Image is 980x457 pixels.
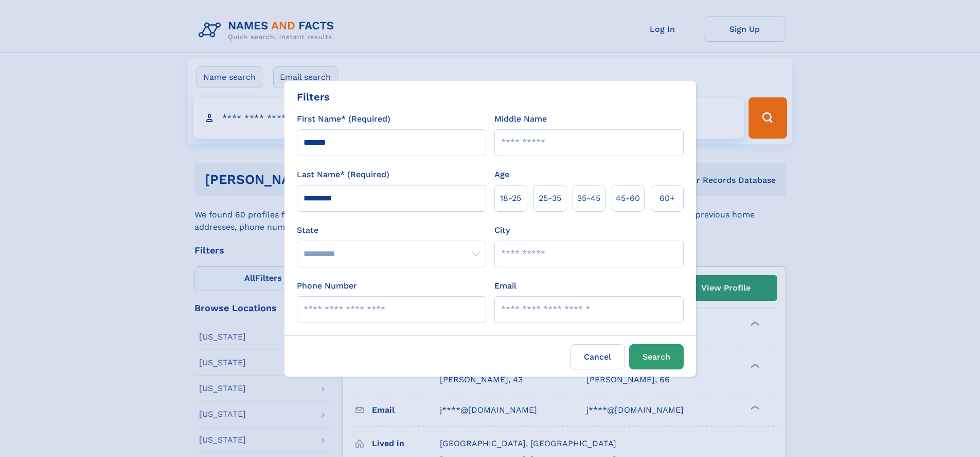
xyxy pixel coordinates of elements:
[500,192,521,205] span: 18‑25
[297,280,357,292] label: Phone Number
[297,168,389,181] label: Last Name* (Required)
[577,192,600,205] span: 35‑45
[494,280,516,292] label: Email
[297,224,486,236] label: State
[297,113,390,125] label: First Name* (Required)
[660,192,675,205] span: 60+
[297,89,330,105] div: Filters
[616,192,640,205] span: 45‑60
[629,344,684,369] button: Search
[494,224,510,236] label: City
[571,344,625,369] label: Cancel
[494,113,547,125] label: Middle Name
[539,192,561,205] span: 25‑35
[494,168,509,181] label: Age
